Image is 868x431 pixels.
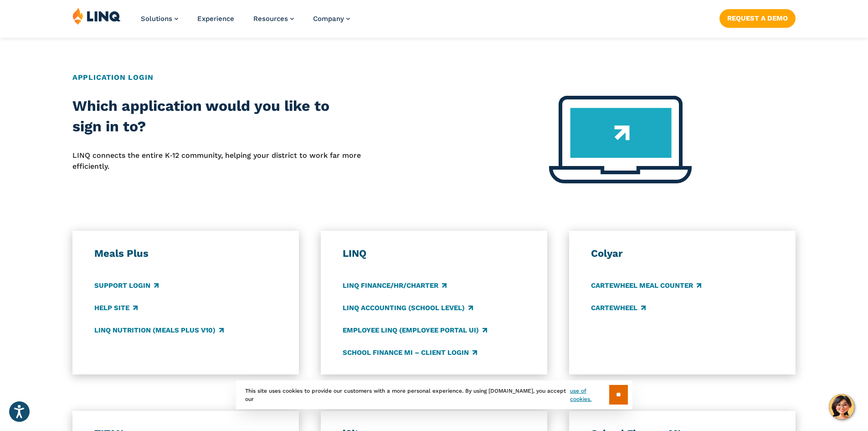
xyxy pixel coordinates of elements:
span: Solutions [141,15,172,23]
a: CARTEWHEEL [591,303,646,313]
a: Company [313,15,350,23]
nav: Button Navigation [719,7,796,27]
a: LINQ Accounting (school level) [343,303,473,313]
div: This site uses cookies to provide our customers with a more personal experience. By using [DOMAIN... [236,380,632,409]
h2: Which application would you like to sign in to? [72,96,361,137]
a: Request a Demo [719,9,796,27]
a: LINQ Finance/HR/Charter [343,280,447,291]
button: Hello, have a question? Let’s chat. [829,394,854,420]
h3: LINQ [343,247,526,260]
a: Resources [253,15,294,23]
a: LINQ Nutrition (Meals Plus v10) [94,325,224,335]
span: Company [313,15,344,23]
a: School Finance MI – Client Login [343,348,477,358]
a: Solutions [141,15,178,23]
nav: Primary Navigation [141,7,350,37]
a: Experience [197,15,234,23]
a: use of cookies. [570,387,609,403]
a: Help Site [94,303,138,313]
p: LINQ connects the entire K‑12 community, helping your district to work far more efficiently. [72,150,361,172]
a: Employee LINQ (Employee Portal UI) [343,325,487,335]
a: Support Login [94,280,159,291]
h2: Application Login [72,72,796,83]
h3: Meals Plus [94,247,277,260]
img: LINQ | K‑12 Software [72,7,121,25]
a: CARTEWHEEL Meal Counter [591,280,701,291]
span: Resources [253,15,288,23]
h3: Colyar [591,247,774,260]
